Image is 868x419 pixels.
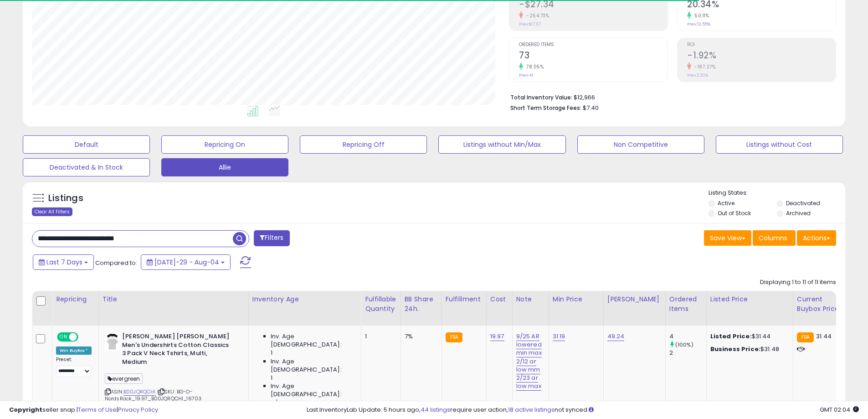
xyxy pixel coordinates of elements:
[78,405,117,414] a: Terms of Use
[797,295,844,314] div: Current Buybox Price
[118,405,158,414] a: Privacy Policy
[583,103,599,112] span: $7.40
[421,405,450,414] a: 44 listings
[490,332,504,341] a: 19.97
[103,295,245,304] div: Title
[56,357,92,377] div: Preset:
[759,233,787,243] span: Columns
[687,72,708,78] small: Prev: 2.20%
[32,207,72,216] div: Clear All Filters
[33,254,94,270] button: Last 7 Days
[523,63,544,70] small: 78.05%
[56,347,92,355] div: Win BuyBox *
[300,135,427,154] button: Repricing Off
[405,332,435,341] div: 7%
[691,12,709,19] small: 50.11%
[510,93,572,101] b: Total Inventory Value:
[446,332,462,342] small: FBA
[252,295,357,304] div: Inventory Age
[510,91,829,102] li: $12,966
[77,333,92,341] span: OFF
[687,50,836,62] h2: -1.92%
[797,230,836,246] button: Actions
[607,295,662,304] div: [PERSON_NAME]
[760,278,836,287] div: Displaying 1 to 11 of 11 items
[446,295,483,304] div: Fulfillment
[154,258,219,267] span: [DATE]-29 - Aug-04
[123,388,156,396] a: B00JQRQCHI
[438,135,565,154] button: Listings without Min/Max
[669,295,703,314] div: Ordered Items
[271,374,272,382] span: 1
[9,406,158,414] div: seller snap | |
[820,405,859,414] span: 2025-08-13 02:04 GMT
[519,72,533,78] small: Prev: 41
[58,333,69,341] span: ON
[687,42,836,47] span: ROI
[553,295,600,304] div: Min Price
[161,158,288,176] button: Allie
[553,332,565,341] a: 31.19
[669,332,706,341] div: 4
[709,189,845,197] p: Listing States:
[271,349,272,357] span: 1
[307,406,859,414] div: Last InventoryLab Update: 5 hours ago, require user action, not synced.
[105,373,143,384] span: evergreen
[691,63,715,70] small: -187.27%
[271,332,354,349] span: Inv. Age [DEMOGRAPHIC_DATA]:
[519,50,668,62] h2: 73
[56,295,95,304] div: Repricing
[105,332,241,413] div: ASIN:
[797,332,814,342] small: FBA
[786,209,811,217] label: Archived
[753,230,796,246] button: Columns
[607,332,625,341] a: 49.24
[718,199,734,207] label: Active
[141,254,231,270] button: [DATE]-29 - Aug-04
[710,332,752,341] b: Listed Price:
[786,199,820,207] label: Deactivated
[9,405,42,414] strong: Copyright
[816,332,832,341] span: 31.44
[365,295,396,314] div: Fulfillable Quantity
[710,332,786,341] div: $31.44
[508,405,555,414] a: 18 active listings
[710,345,786,353] div: $31.48
[710,345,760,353] b: Business Price:
[519,21,541,27] small: Prev: $17.67
[704,230,751,246] button: Save View
[23,135,150,154] button: Default
[718,209,751,217] label: Out of Stock
[710,295,789,304] div: Listed Price
[516,332,542,391] a: 9/25 AR lowered min max 2/12 ar low mm 2/23 ar low max
[510,104,581,112] b: Short Term Storage Fees:
[46,258,82,267] span: Last 7 Days
[271,357,354,374] span: Inv. Age [DEMOGRAPHIC_DATA]:
[716,135,843,154] button: Listings without Cost
[516,295,545,304] div: Note
[254,230,289,246] button: Filters
[48,192,83,205] h5: Listings
[523,12,549,19] small: -254.73%
[405,295,438,314] div: BB Share 24h.
[490,295,508,304] div: Cost
[95,259,137,267] span: Compared to:
[687,21,710,27] small: Prev: 13.55%
[23,158,150,176] button: Deactivated & In Stock
[519,42,668,47] span: Ordered Items
[365,332,393,341] div: 1
[669,349,706,357] div: 2
[271,382,354,398] span: Inv. Age [DEMOGRAPHIC_DATA]:
[105,332,120,351] img: 31PioOLKvmL._SL40_.jpg
[577,135,704,154] button: Non Competitive
[161,135,288,154] button: Repricing On
[675,341,693,348] small: (100%)
[122,332,233,368] b: [PERSON_NAME] [PERSON_NAME] Men's Undershirts Cotton Classics 3 Pack V Neck Tshirts, Multi, Medium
